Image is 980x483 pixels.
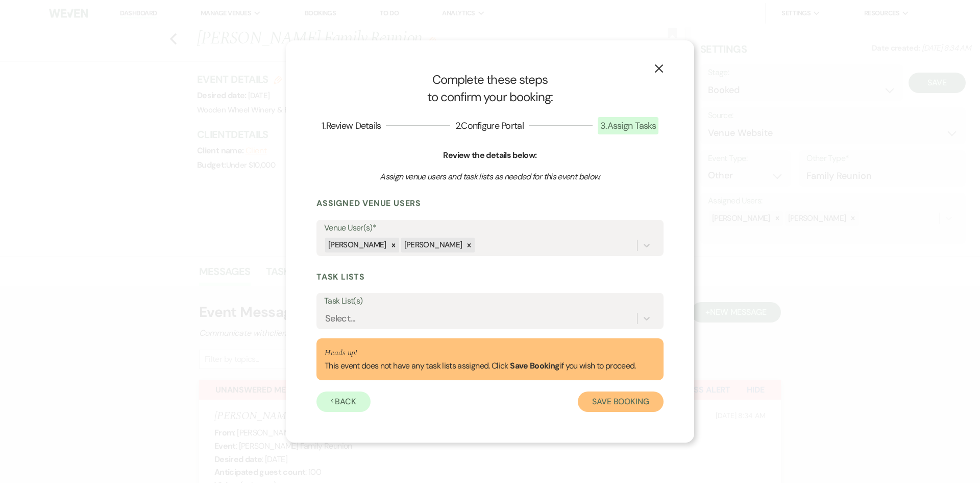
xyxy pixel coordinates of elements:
[316,121,386,130] button: 1.Review Details
[455,120,524,132] span: 2 . Configure Portal
[322,120,381,132] span: 1 . Review Details
[578,392,664,412] button: Save Booking
[598,117,658,134] span: 3 . Assign Tasks
[325,238,388,252] div: [PERSON_NAME]
[450,121,529,130] button: 2.Configure Portal
[316,198,664,209] h3: Assigned Venue Users
[510,360,559,371] b: Save Booking
[316,271,664,283] h3: Task Lists
[324,221,656,236] label: Venue User(s)*
[316,150,664,161] h6: Review the details below:
[325,347,636,372] div: This event does not have any task lists assigned. Click if you wish to proceed.
[401,238,464,252] div: [PERSON_NAME]
[593,121,664,130] button: 3.Assign Tasks
[316,71,664,105] h1: Complete these steps to confirm your booking:
[325,347,636,360] p: Heads up!
[325,311,355,325] div: Select...
[351,171,629,182] h3: Assign venue users and task lists as needed for this event below.
[324,294,656,309] label: Task List(s)
[316,392,371,412] button: Back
